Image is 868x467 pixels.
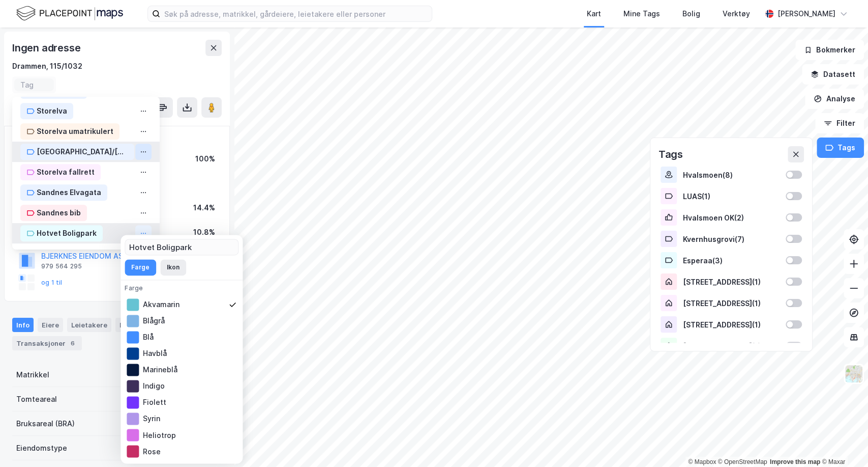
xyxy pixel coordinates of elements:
div: Sandnes Elvagata [37,186,101,199]
a: Mapbox [688,458,716,465]
img: logo.f888ab2527a4732fd821a326f86c7f29.svg [16,5,123,22]
input: Tag [20,80,48,89]
div: Storelva umatrikulert [37,125,113,138]
img: Z [844,364,863,383]
a: Improve this map [770,458,820,465]
div: Farge [125,284,238,292]
div: Transaksjoner [12,336,82,350]
button: Filter [815,113,864,133]
div: Drammen, 115/1032 [12,60,82,72]
button: Tags [817,138,864,158]
div: [STREET_ADDRESS] ( 1 ) [683,278,780,286]
div: Akvamarin [125,296,238,313]
div: Kart [587,8,601,20]
div: Esperaa ( 3 ) [683,256,780,265]
div: Indigo [125,378,238,394]
div: Hvalsmoen ( 8 ) [683,171,780,179]
div: Blå [125,329,238,345]
div: Rose [125,443,238,459]
div: [STREET_ADDRESS] ( 1 ) [683,342,780,350]
div: Tomteareal [16,393,57,405]
div: Bruksareal (BRA) [16,418,75,430]
div: Havblå [125,345,238,362]
div: Eiendomstype [16,442,67,454]
div: Hotvet Boligpark [37,227,97,239]
div: Fiolett [125,394,238,410]
div: Eiere [38,318,63,332]
button: Farge [125,259,156,276]
div: Sandnes bib [37,207,81,219]
div: Leietakere [67,318,111,332]
button: Analyse [805,89,864,109]
div: 6 [68,338,78,348]
div: [GEOGRAPHIC_DATA]/[GEOGRAPHIC_DATA] [37,146,128,158]
div: Storelva [37,105,67,117]
div: LUAS ( 1 ) [683,192,780,201]
div: Ingen adresse [12,40,82,56]
a: OpenStreetMap [718,458,767,465]
div: Kvernhusgrovi ( 7 ) [683,235,780,243]
div: Heliotrop [125,427,238,443]
div: [STREET_ADDRESS] ( 1 ) [683,299,780,308]
iframe: Chat Widget [817,418,868,467]
div: Bolig [682,8,700,20]
div: Syrin [125,410,238,427]
div: Storelva fallrett [37,166,95,178]
div: Hvalsmoen OK ( 2 ) [683,213,780,222]
div: 100% [195,153,215,165]
div: Blågrå [125,313,238,329]
button: Ikon [160,259,186,276]
div: Verktøy [723,8,750,20]
input: Søk på adresse, matrikkel, gårdeiere, leietakere eller personer [160,6,432,21]
div: 979 564 295 [41,262,82,270]
button: Bokmerker [795,40,864,60]
div: Tags [659,146,683,162]
div: [PERSON_NAME] [777,8,835,20]
div: Matrikkel [16,369,49,381]
div: Info [12,318,34,332]
div: Mine Tags [623,8,660,20]
div: Marineblå [125,362,238,378]
button: Datasett [802,64,864,85]
div: [STREET_ADDRESS] ( 1 ) [683,320,780,329]
div: 10.8% [193,226,215,238]
input: Navn [125,239,238,255]
div: Kontrollprogram for chat [817,418,868,467]
div: Datasett [115,318,154,332]
div: 14.4% [193,202,215,214]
